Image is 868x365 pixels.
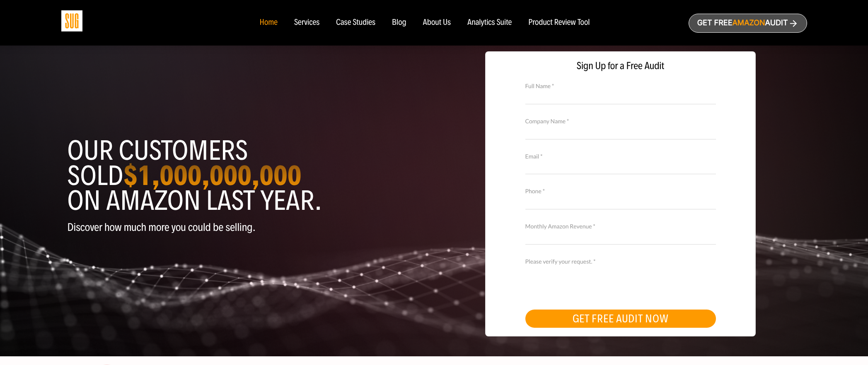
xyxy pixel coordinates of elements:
a: Services [294,18,319,27]
a: Product Review Tool [528,18,590,27]
input: Full Name * [525,89,716,104]
a: Home [259,18,277,27]
label: Full Name * [525,82,716,91]
input: Contact Number * [525,195,716,209]
label: Phone * [525,187,716,196]
label: Company Name * [525,117,716,126]
label: Monthly Amazon Revenue * [525,222,716,231]
strong: $1,000,000,000 [123,158,301,192]
img: Sug [61,10,82,31]
a: Case Studies [336,18,375,27]
label: Please verify your request. * [525,257,716,266]
a: Blog [392,18,406,27]
label: Email * [525,152,716,161]
input: Monthly Amazon Revenue * [525,230,716,245]
a: Analytics Suite [467,18,512,27]
iframe: reCAPTCHA [525,265,651,297]
input: Email * [525,160,716,174]
button: GET FREE AUDIT NOW [525,310,716,328]
a: About Us [423,18,451,27]
a: Get freeAmazonAudit [689,14,807,33]
p: Discover how much more you could be selling. [68,221,428,233]
h1: Our customers sold on Amazon last year. [68,138,428,213]
span: Sign Up for a Free Audit [494,60,747,72]
span: Amazon [732,19,765,27]
input: Company Name * [525,125,716,139]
